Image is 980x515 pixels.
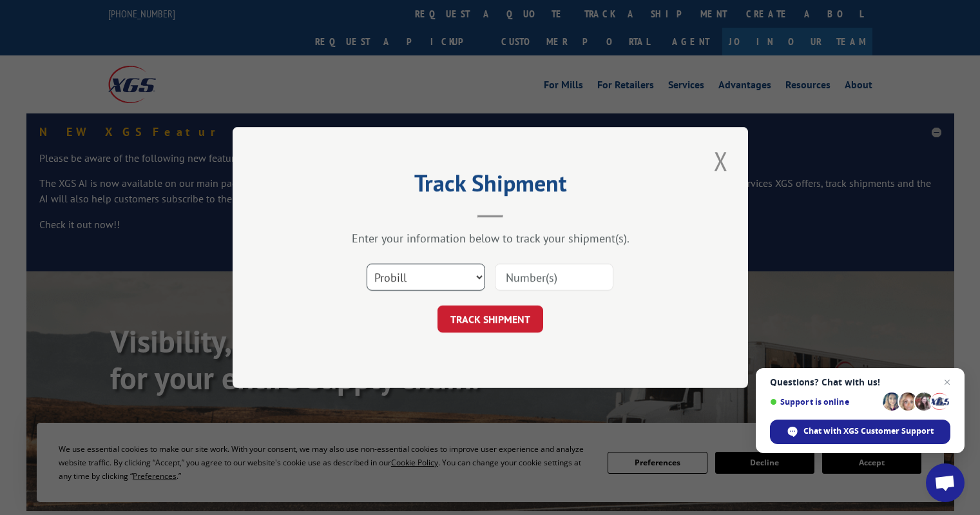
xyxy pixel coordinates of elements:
[926,463,965,502] a: Open chat
[297,174,684,199] h2: Track Shipment
[770,377,950,387] span: Questions? Chat with us!
[297,231,684,246] div: Enter your information below to track your shipment(s).
[803,425,934,437] span: Chat with XGS Customer Support
[770,420,950,444] span: Chat with XGS Customer Support
[495,264,613,291] input: Number(s)
[710,143,732,179] button: Close modal
[770,397,878,407] span: Support is online
[437,306,543,333] button: TRACK SHIPMENT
